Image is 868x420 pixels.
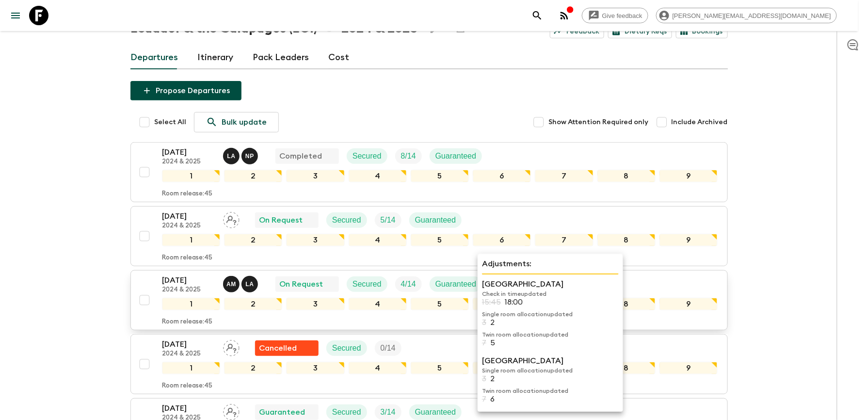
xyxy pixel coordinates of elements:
span: Select All [154,117,186,127]
p: Twin room allocation updated [482,387,619,395]
div: 7 [535,234,593,246]
div: 4 [349,170,407,182]
button: Propose Departures [130,81,241,100]
p: Bulk update [222,116,267,128]
p: Cancelled [259,342,297,354]
div: 6 [473,362,531,374]
p: 5 [490,339,495,347]
p: Guaranteed [435,278,477,290]
p: Room release: 45 [162,254,212,262]
div: 9 [659,298,718,310]
span: Give feedback [597,12,648,19]
p: 6 [490,395,495,404]
div: 5 [411,298,469,310]
p: [DATE] [162,339,215,350]
p: 2024 & 2025 [162,286,215,294]
div: 8 [597,234,656,246]
p: 3 [482,374,486,383]
a: Departures [130,46,178,69]
div: 8 [597,362,656,374]
div: 8 [597,170,656,182]
div: 5 [411,362,469,374]
p: [GEOGRAPHIC_DATA] [482,355,619,367]
button: search adventures [528,6,547,25]
div: 6 [473,170,531,182]
div: 9 [659,234,718,246]
div: 3 [286,234,344,246]
p: Secured [332,214,361,226]
span: Include Archived [672,117,728,127]
p: 15:45 [482,298,501,307]
p: Room release: 45 [162,382,212,390]
a: Feedback [550,25,604,38]
span: Show Attention Required only [548,117,648,127]
p: 2024 & 2025 [162,158,215,166]
div: 9 [659,362,718,374]
a: Itinerary [197,46,233,69]
span: Assign pack leader [223,407,240,415]
span: Assign pack leader [223,215,240,223]
div: 1 [162,362,220,374]
a: Dietary Reqs [608,25,672,38]
button: menu [6,6,25,25]
p: Adjustments: [482,258,619,270]
p: 4 / 14 [401,278,416,290]
p: [DATE] [162,275,215,286]
span: [PERSON_NAME][EMAIL_ADDRESS][DOMAIN_NAME] [667,12,836,19]
div: 7 [535,170,593,182]
div: 2 [224,170,282,182]
div: 5 [411,234,469,246]
div: Trip Fill [395,276,422,292]
p: Room release: 45 [162,318,212,326]
div: 6 [473,298,531,310]
div: 6 [473,234,531,246]
p: [GEOGRAPHIC_DATA] [482,278,619,290]
p: Secured [353,150,382,162]
p: 2 [490,318,495,327]
span: Luis Altamirano - Galapagos, Natalia Pesantes - Mainland [223,151,260,159]
p: [DATE] [162,210,215,222]
p: 7 [482,395,486,404]
p: Single room allocation updated [482,310,619,318]
p: Guaranteed [415,406,456,418]
div: 1 [162,170,220,182]
p: Completed [279,150,322,162]
p: Single room allocation updated [482,367,619,374]
a: Pack Leaders [253,46,309,69]
div: 3 [286,298,344,310]
p: 5 / 14 [381,214,396,226]
p: 2 [490,374,495,383]
p: On Request [279,278,323,290]
p: On Request [259,214,303,226]
div: 8 [597,298,656,310]
div: 9 [659,170,718,182]
p: Guaranteed [259,406,305,418]
div: 1 [162,234,220,246]
a: Cost [328,46,349,69]
p: 2024 & 2025 [162,222,215,230]
p: 18:00 [505,298,523,307]
p: 2024 & 2025 [162,350,215,358]
p: Guaranteed [435,150,477,162]
p: 3 / 14 [381,406,396,418]
p: Check in time updated [482,290,619,298]
div: Flash Pack cancellation [255,340,319,356]
p: Room release: 45 [162,190,212,198]
div: 5 [411,170,469,182]
div: Trip Fill [375,404,402,420]
p: 3 [482,318,486,327]
p: [DATE] [162,403,215,414]
div: 1 [162,298,220,310]
a: Bookings [676,25,728,38]
p: 8 / 14 [401,150,416,162]
div: Trip Fill [375,212,402,228]
p: [DATE] [162,146,215,158]
p: 7 [482,339,486,347]
p: Twin room allocation updated [482,331,619,339]
div: 3 [286,362,344,374]
div: 3 [286,170,344,182]
p: Guaranteed [415,214,456,226]
div: Trip Fill [395,148,422,164]
p: Secured [332,406,361,418]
